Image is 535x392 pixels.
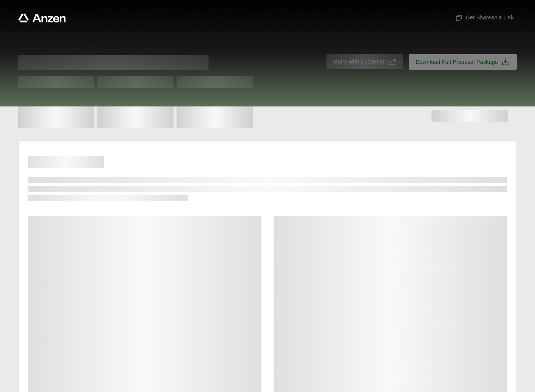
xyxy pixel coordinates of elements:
a: Anzen website [18,13,66,22]
span: Get Shareable Link [455,14,514,22]
span: Proposal for [18,55,209,70]
span: Test [97,76,174,88]
button: Get Shareable Link [452,11,517,25]
span: Share with Customer [333,58,385,66]
span: Test [177,76,253,88]
span: Test [18,76,94,88]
